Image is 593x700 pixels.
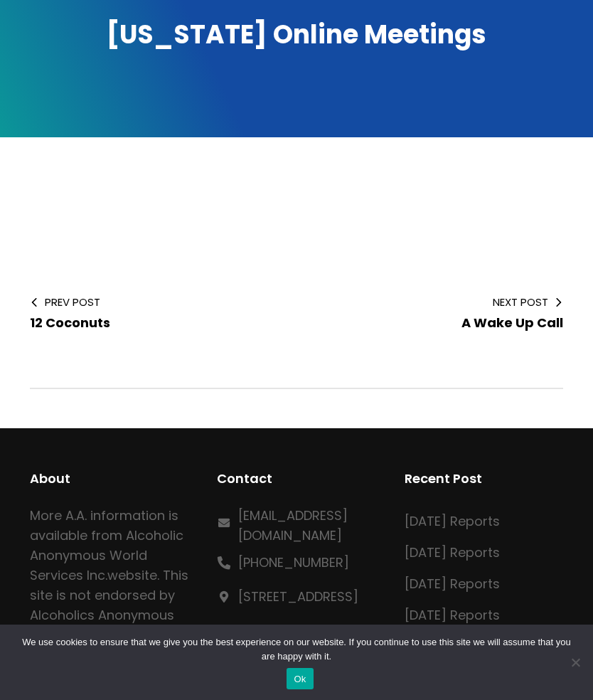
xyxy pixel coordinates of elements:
[238,580,376,674] p: [GEOGRAPHIC_DATA] HI 96826
[13,18,580,53] h1: [US_STATE] Online Meetings
[405,568,564,600] a: [DATE] Reports
[238,506,376,546] a: [EMAIL_ADDRESS][DOMAIN_NAME]
[287,668,313,689] button: Ok
[319,295,563,332] a: Next Post A Wake Up Call
[238,580,376,614] a: [STREET_ADDRESS]
[238,546,349,580] a: [PHONE_NUMBER]
[30,469,189,489] h2: About
[405,469,564,489] h2: Recent Post
[319,295,563,309] span: Next Post
[217,469,376,489] h2: Contact
[30,295,274,309] span: Prev Post
[568,655,582,669] span: No
[405,506,564,537] a: [DATE] Reports
[30,314,110,332] span: 12 Coconuts
[107,566,157,584] a: website
[405,537,564,568] a: [DATE] Reports
[405,600,564,631] a: [DATE] Reports
[30,506,189,686] p: More A.A. information is available from Alcoholic Anonymous World Services Inc. . This site is no...
[21,635,572,664] span: We use cookies to ensure that we give you the best experience on our website. If you continue to ...
[30,295,274,332] a: Prev Post 12 Coconuts
[461,314,563,332] span: A Wake Up Call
